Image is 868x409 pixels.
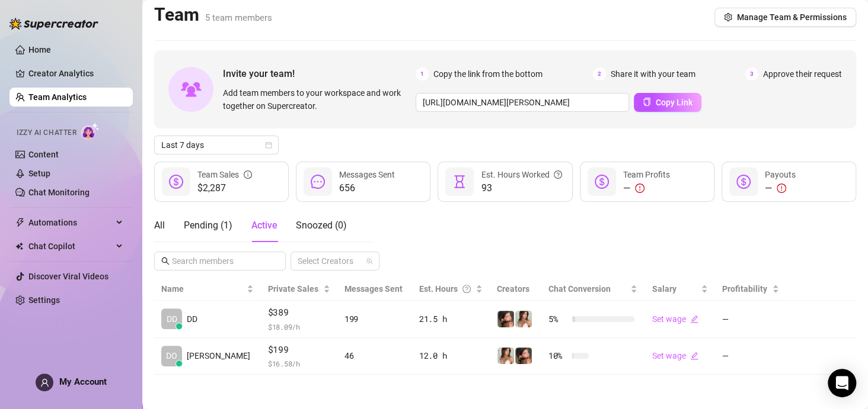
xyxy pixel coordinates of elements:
span: DD [167,313,177,326]
span: Chat Conversion [548,284,611,294]
div: — [765,181,796,195]
span: Automations [28,213,113,232]
span: Name [161,282,244,295]
span: search [161,257,170,265]
span: Share it with your team [611,67,695,80]
span: $ 18.09 /h [268,321,330,333]
div: Pending ( 1 ) [184,218,232,233]
img: Chat Copilot [15,242,23,250]
span: Chat Copilot [28,237,113,256]
span: Profitability [722,284,767,294]
input: Search members [172,255,269,268]
a: Set wageedit [652,351,698,360]
div: 21.5 h [419,313,483,326]
span: $199 [268,343,330,357]
span: Add team members to your workspace and work together on Supercreator. [223,86,411,112]
span: edit [690,352,698,360]
span: Approve their request [763,67,842,80]
span: DD [187,313,197,326]
span: Messages Sent [344,284,403,294]
span: $2,287 [197,181,252,195]
span: Snoozed ( 0 ) [296,220,347,231]
span: calendar [265,141,272,149]
a: Creator Analytics [28,64,123,83]
div: 46 [344,349,405,362]
span: setting [724,13,732,21]
span: 1 [416,67,429,80]
img: logo-BBDzfeDw.svg [9,18,98,30]
a: Setup [28,169,50,178]
span: DO [166,349,177,362]
div: Open Intercom Messenger [828,369,856,397]
img: Donna [515,311,532,327]
span: Private Sales [268,284,318,294]
a: Settings [28,295,60,305]
span: Team Profits [623,170,670,179]
img: Donna [497,347,514,364]
span: Copy Link [656,98,693,107]
div: All [154,218,165,233]
img: Donna [497,311,514,327]
span: info-circle [244,168,252,181]
span: hourglass [452,175,467,189]
div: Est. Hours Worked [481,168,562,181]
span: $389 [268,305,330,320]
a: Set wageedit [652,314,698,324]
span: thunderbolt [15,218,25,227]
th: Creators [490,278,541,301]
span: Payouts [765,170,796,179]
a: Home [28,45,51,54]
span: 3 [745,67,758,80]
h2: Team [154,4,272,26]
a: Chat Monitoring [28,188,90,197]
span: Izzy AI Chatter [17,127,76,139]
img: Donna [515,347,532,364]
span: dollar-circle [169,175,183,189]
span: user [40,378,49,387]
span: [PERSON_NAME] [187,349,250,362]
span: 10 % [548,349,567,362]
span: exclamation-circle [635,183,644,193]
th: Name [154,278,261,301]
span: team [366,257,373,265]
span: 93 [481,181,562,195]
span: Messages Sent [339,170,395,179]
a: Discover Viral Videos [28,272,108,281]
span: Manage Team & Permissions [737,12,847,22]
img: AI Chatter [81,123,100,140]
button: Copy Link [634,93,701,112]
span: dollar-circle [736,175,751,189]
div: Team Sales [197,168,252,181]
span: $ 16.58 /h [268,358,330,369]
div: — [623,181,670,195]
div: 199 [344,313,405,326]
a: Team Analytics [28,92,87,102]
span: 5 % [548,313,567,326]
div: Est. Hours [419,282,473,295]
span: question-circle [554,168,562,181]
span: 5 team members [205,12,272,23]
span: dollar-circle [595,175,609,189]
span: Invite your team! [223,66,416,81]
span: Copy the link from the bottom [433,67,542,80]
span: copy [643,98,651,106]
span: 656 [339,181,395,195]
div: 12.0 h [419,349,483,362]
td: — [715,338,786,375]
td: — [715,301,786,338]
span: question-circle [462,282,471,295]
span: My Account [59,376,107,387]
span: message [311,175,325,189]
span: 2 [593,67,606,80]
button: Manage Team & Permissions [714,8,856,27]
span: Last 7 days [161,136,272,154]
span: Active [251,220,277,231]
span: exclamation-circle [777,183,786,193]
a: Content [28,150,59,159]
span: edit [690,315,698,323]
span: Salary [652,284,676,294]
